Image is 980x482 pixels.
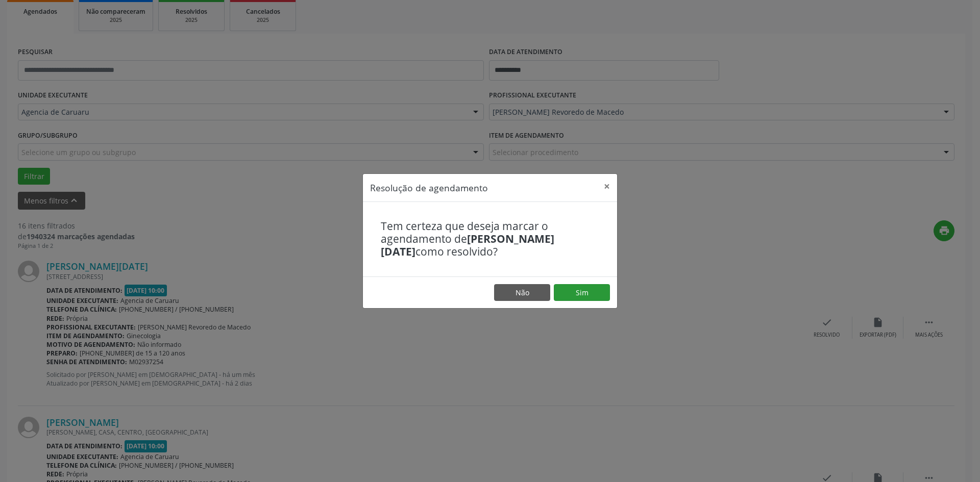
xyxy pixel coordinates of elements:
[381,232,554,259] b: [PERSON_NAME][DATE]
[554,284,610,301] button: Sim
[597,174,617,199] button: Close
[370,181,488,194] h5: Resolução de agendamento
[381,220,599,259] h4: Tem certeza que deseja marcar o agendamento de como resolvido?
[494,284,550,301] button: Não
